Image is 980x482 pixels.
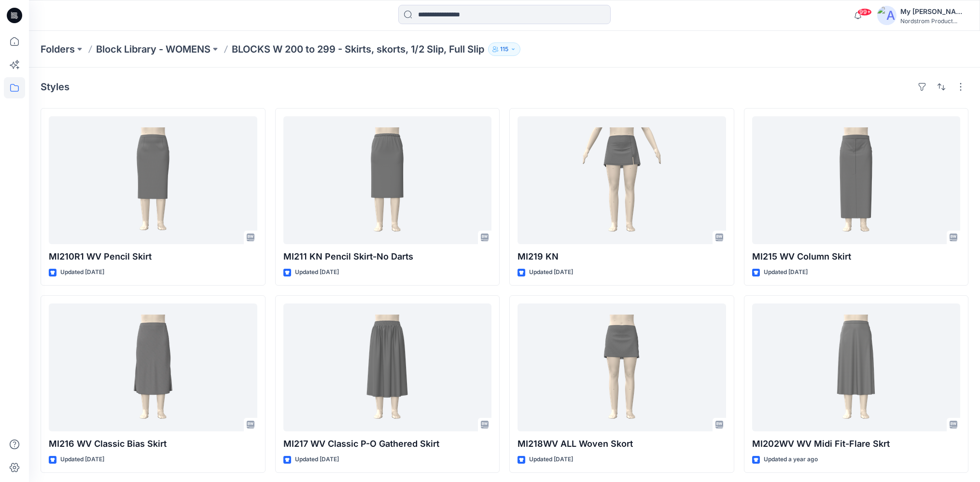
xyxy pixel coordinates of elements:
a: MI217 WV Classic P-O Gathered Skirt [283,303,492,431]
p: MI210R1 WV Pencil Skirt [49,250,257,263]
p: Updated [DATE] [60,267,104,277]
p: MI218WV ALL Woven Skort [518,437,726,451]
img: avatar [877,6,896,25]
p: Updated a year ago [764,454,818,465]
h4: Styles [41,81,70,93]
p: MI217 WV Classic P-O Gathered Skirt [283,437,492,451]
a: MI219 KN [518,116,726,244]
p: Updated [DATE] [529,454,573,465]
a: MI216 WV Classic Bias Skirt [49,303,257,431]
a: Folders [41,42,75,56]
a: MI210R1 WV Pencil Skirt [49,116,257,244]
button: 115 [488,42,520,56]
p: 115 [500,44,508,55]
p: Updated [DATE] [60,454,104,465]
a: Block Library - WOMENS [96,42,210,56]
p: MI215 WV Column Skirt [752,250,961,263]
p: Updated [DATE] [764,267,808,277]
p: MI211 KN Pencil Skirt-No Darts [283,250,492,263]
div: Nordstrom Product... [900,17,968,25]
p: BLOCKS W 200 to 299 - Skirts, skorts, 1/2 Slip, Full Slip [232,42,484,56]
p: Updated [DATE] [529,267,573,277]
a: MI211 KN Pencil Skirt-No Darts [283,116,492,244]
a: MI202WV WV Midi Fit-Flare Skrt [752,303,961,431]
a: MI215 WV Column Skirt [752,116,961,244]
span: 99+ [857,8,872,16]
p: Updated [DATE] [295,454,339,465]
p: MI216 WV Classic Bias Skirt [49,437,257,451]
p: MI202WV WV Midi Fit-Flare Skrt [752,437,961,451]
a: MI218WV ALL Woven Skort [518,303,726,431]
div: My [PERSON_NAME] [900,6,968,17]
p: MI219 KN [518,250,726,263]
p: Updated [DATE] [295,267,339,277]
